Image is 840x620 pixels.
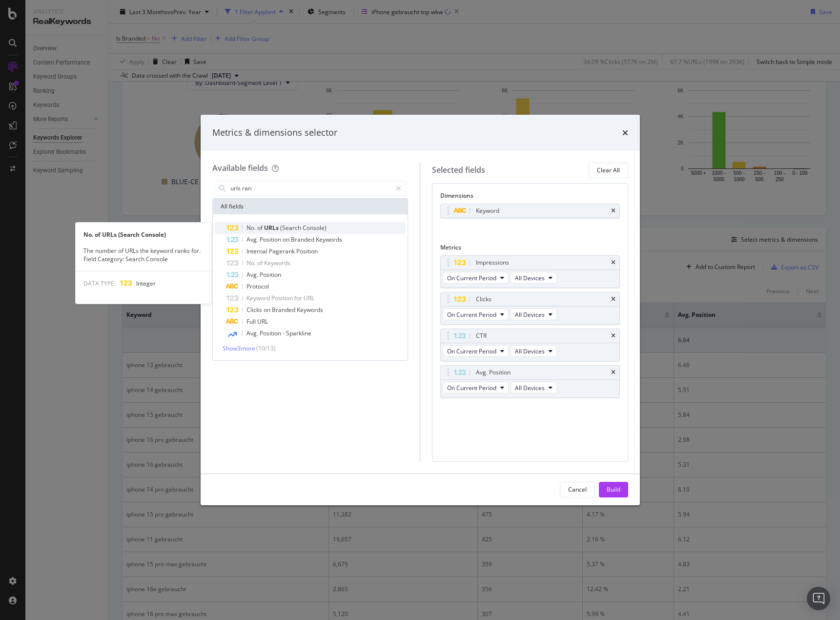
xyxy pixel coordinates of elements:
[597,166,620,174] div: Clear All
[440,255,620,288] div: ImpressionstimesOn Current PeriodAll Devices
[511,345,557,357] button: All Devices
[260,235,283,244] span: Position
[264,306,272,314] span: on
[511,272,557,284] button: All Devices
[440,329,620,361] div: CTRtimesOn Current PeriodAll Devices
[296,247,318,255] span: Position
[294,294,304,302] span: for
[611,333,615,339] div: times
[447,384,496,392] span: On Current Period
[212,126,337,139] div: Metrics & dimensions selector
[283,235,291,244] span: on
[443,272,509,284] button: On Current Period
[622,126,628,139] div: times
[607,485,620,494] div: Build
[515,347,545,355] span: All Devices
[246,247,269,255] span: Internal
[269,247,296,255] span: Pagerank
[807,587,830,610] div: Open Intercom Messenger
[291,235,316,244] span: Branded
[476,206,499,216] div: Keyword
[440,243,620,255] div: Metrics
[280,224,303,232] span: (Search
[286,329,311,337] span: Sparkline
[212,163,268,173] div: Available fields
[316,235,342,244] span: Keywords
[560,482,595,497] button: Cancel
[511,309,557,320] button: All Devices
[611,296,615,302] div: times
[476,331,487,341] div: CTR
[260,329,283,337] span: Position
[213,199,408,214] div: All fields
[440,191,620,204] div: Dimensions
[246,235,260,244] span: Avg.
[246,270,260,279] span: Avg.
[447,310,496,319] span: On Current Period
[440,204,620,218] div: Keywordtimes
[297,306,323,314] span: Keywords
[223,344,255,352] span: Show 3 more
[264,224,280,232] span: URLs
[257,224,264,232] span: of
[246,259,257,267] span: No.
[515,274,545,282] span: All Devices
[440,365,620,398] div: Avg. PositiontimesOn Current PeriodAll Devices
[246,224,257,232] span: No.
[476,368,511,377] div: Avg. Position
[447,274,496,282] span: On Current Period
[256,344,276,352] span: ( 10 / 13 )
[76,230,211,239] div: No. of URLs (Search Console)
[246,294,271,302] span: Keyword
[76,247,211,263] div: The number of URLs the keyword ranks for. Field Category: Search Console
[611,370,615,375] div: times
[257,259,264,267] span: of
[246,306,264,314] span: Clicks
[246,329,260,337] span: Avg.
[264,259,290,267] span: Keywords
[443,309,509,320] button: On Current Period
[271,294,294,302] span: Position
[272,306,297,314] span: Branded
[283,329,286,337] span: -
[304,294,314,302] span: URL
[260,270,281,279] span: Position
[443,382,509,393] button: On Current Period
[201,115,640,505] div: modal
[246,317,257,326] span: Full
[246,282,269,290] span: Protocol
[611,208,615,214] div: times
[599,482,628,497] button: Build
[568,485,587,494] div: Cancel
[229,181,392,196] input: Search by field name
[589,163,628,178] button: Clear All
[432,165,485,176] div: Selected fields
[511,382,557,393] button: All Devices
[611,260,615,266] div: times
[443,345,509,357] button: On Current Period
[440,292,620,325] div: ClickstimesOn Current PeriodAll Devices
[476,258,509,268] div: Impressions
[515,384,545,392] span: All Devices
[303,224,327,232] span: Console)
[447,347,496,355] span: On Current Period
[257,317,268,326] span: URL
[515,310,545,319] span: All Devices
[476,294,492,304] div: Clicks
